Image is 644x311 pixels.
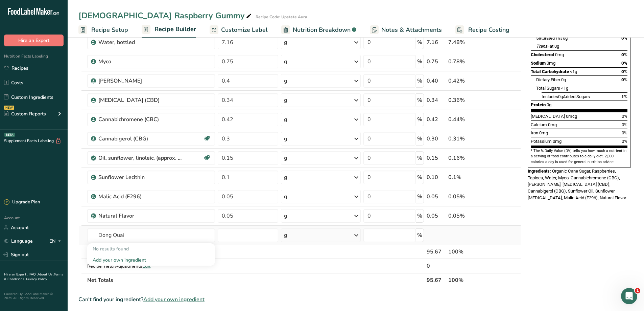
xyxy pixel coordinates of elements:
div: 0.05% [448,193,489,201]
div: 0.40 [427,77,446,85]
div: g [284,115,287,124]
div: 0.44% [448,115,489,124]
div: Custom Reports [4,110,46,117]
div: Sunflower Lecithin [98,173,183,181]
div: g [284,135,287,143]
a: Recipe Setup [78,22,128,38]
span: 0mcg [566,114,577,119]
a: Language [4,235,33,247]
div: 0.78% [448,58,489,66]
span: Potassium [531,139,552,144]
span: 0mg [555,52,564,57]
span: Cholesterol [531,52,554,57]
div: 0.42 [427,115,446,124]
span: Iron [531,130,538,135]
div: No results found [87,243,215,254]
span: 0mg [553,139,562,144]
div: 0.05 [427,212,446,220]
div: 0.75 [427,58,446,66]
input: Add Ingredient [87,228,215,242]
span: 0mg [548,122,557,127]
th: 95.67 [425,273,447,287]
span: Includes Added Sugars [542,94,590,99]
div: [PERSON_NAME] [98,77,183,85]
section: * The % Daily Value (DV) tells you how much a nutrient in a serving of food contributes to a dail... [531,148,627,165]
div: g [284,38,287,46]
div: [MEDICAL_DATA] (CBD) [98,96,183,104]
th: Net Totals [86,273,425,287]
div: g [284,77,287,85]
div: Natural Flavor [98,212,183,220]
span: 0% [621,61,627,66]
div: Upgrade Plan [4,199,40,206]
a: FAQ . [29,272,38,277]
div: g [284,58,287,66]
span: Notes & Attachments [381,25,442,35]
button: Hire an Expert [4,35,64,46]
span: <1g [570,69,577,74]
a: Recipe Builder [142,22,196,38]
div: Recipe Yield Adjustments [87,263,215,270]
div: 0 [427,262,446,270]
div: Cannabichromene (CBC) [98,115,183,124]
div: Add your own ingredient [93,257,210,264]
span: 0% [621,52,627,57]
span: [MEDICAL_DATA] [531,114,565,119]
a: Customize Label [210,22,268,38]
div: g [284,193,287,201]
span: Recipe Setup [91,25,128,35]
span: Total Carbohydrate [531,69,569,74]
span: 0g [547,102,551,107]
span: Ingredients: [528,169,551,174]
div: 0.16% [448,154,489,162]
span: Total Sugars [536,86,560,91]
div: Malic Acid (E296) [98,193,183,201]
a: Hire an Expert . [4,272,28,277]
span: 0g [554,44,559,49]
span: 0% [622,130,627,135]
div: Oil, sunflower, linoleic, (approx. 65%) [98,154,183,162]
span: Calcium [531,122,547,127]
div: 7.48% [448,38,489,46]
span: Recipe Costing [468,25,509,35]
div: 0.10 [427,173,446,181]
div: g [284,231,287,239]
div: 0.31% [448,135,489,143]
span: 0% [621,77,627,82]
iframe: Intercom live chat [621,288,637,304]
div: Can't find your ingredient? [78,295,521,304]
div: 0.05% [448,212,489,220]
div: 0.15 [427,154,446,162]
div: g [284,154,287,162]
span: 0% [621,69,627,74]
span: 0mg [547,61,555,66]
div: Add your own ingredient [87,254,215,266]
div: BETA [4,133,15,137]
span: 1 [635,288,640,293]
th: 100% [447,273,490,287]
div: 95.67 [427,248,446,256]
div: g [284,173,287,181]
i: Trans [536,44,547,49]
span: Sodium [531,61,546,66]
div: 100% [448,248,489,256]
span: 0% [622,114,627,119]
div: Cannabigerol (CBG) [98,135,183,143]
a: Nutrition Breakdown [281,22,356,38]
span: 0g [561,77,566,82]
a: Notes & Attachments [370,22,442,38]
a: About Us . [38,272,54,277]
span: 0g [558,94,563,99]
div: EN [49,237,64,245]
span: Dietary Fiber [536,77,560,82]
div: Water, bottled [98,38,183,46]
div: Myco [98,58,183,66]
span: Protein [531,102,546,107]
span: 0g [563,36,568,41]
div: Recipe Code: Upstate Aura [256,14,307,20]
span: Edit [142,263,150,269]
span: Nutrition Breakdown [293,25,351,35]
div: g [284,212,287,220]
div: g [284,96,287,104]
span: 0mg [539,130,548,135]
